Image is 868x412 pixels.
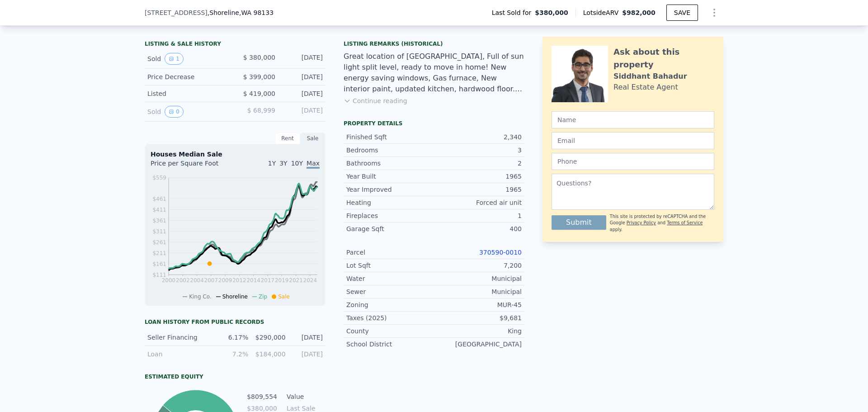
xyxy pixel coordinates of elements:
div: $9,681 [434,313,522,322]
div: Year Built [346,172,434,181]
div: 1965 [434,185,522,194]
span: Sale [278,294,290,300]
div: Price per Square Foot [151,159,235,173]
span: [STREET_ADDRESS] [145,8,208,17]
div: Bathrooms [346,159,434,168]
button: View historical data [165,53,184,65]
div: 3 [434,146,522,155]
div: King [434,327,522,336]
div: 400 [434,224,522,233]
button: View historical data [165,106,184,118]
div: [GEOGRAPHIC_DATA] [434,340,522,349]
div: Sold [147,106,228,118]
span: Zip [259,294,267,300]
tspan: 2021 [289,277,303,284]
tspan: 2007 [204,277,218,284]
div: LISTING & SALE HISTORY [145,40,325,49]
div: Listing Remarks (Historical) [344,40,524,47]
span: King Co. [189,294,212,300]
tspan: $211 [152,250,166,256]
div: Heating [346,198,434,207]
span: $ 399,000 [243,73,275,81]
div: Taxes (2025) [346,313,434,322]
div: 1 [434,211,522,220]
span: $982,000 [622,9,656,16]
div: Forced air unit [434,198,522,207]
div: 2,340 [434,133,522,142]
tspan: 2014 [246,277,260,284]
input: Phone [552,153,714,170]
span: Last Sold for [492,8,535,17]
div: 1965 [434,172,522,181]
div: Property details [344,120,524,127]
div: Seller Financing [147,333,211,342]
span: Max [307,160,320,169]
div: Listed [147,89,228,98]
div: Municipal [434,274,522,283]
span: 3Y [279,160,287,167]
tspan: 2000 [162,277,176,284]
div: Finished Sqft [346,133,434,142]
span: $ 68,999 [247,107,275,114]
span: $ 419,000 [243,90,275,97]
div: Estimated Equity [145,373,325,380]
tspan: 2002 [176,277,190,284]
tspan: 2004 [190,277,204,284]
div: Rent [275,133,300,144]
div: [DATE] [291,350,323,359]
span: , WA 98133 [239,9,274,16]
div: Sold [147,53,228,65]
div: Zoning [346,300,434,309]
button: Show Options [705,4,723,22]
div: [DATE] [283,53,323,65]
div: Sewer [346,287,434,296]
tspan: 2019 [275,277,289,284]
tspan: 2012 [232,277,246,284]
div: Siddhant Bahadur [613,71,687,82]
div: MUR-45 [434,300,522,309]
div: Houses Median Sale [151,150,320,159]
tspan: $161 [152,261,166,267]
div: Real Estate Agent [613,82,678,93]
tspan: $411 [152,207,166,213]
div: Loan history from public records [145,318,325,326]
span: 10Y [291,160,303,167]
tspan: $311 [152,228,166,235]
div: [DATE] [283,106,323,118]
div: 6.17% [217,333,248,342]
tspan: $559 [152,175,166,181]
div: 7,200 [434,261,522,270]
tspan: $361 [152,218,166,224]
div: 7.2% [217,350,248,359]
tspan: $461 [152,196,166,202]
div: [DATE] [291,333,323,342]
div: Year Improved [346,185,434,194]
div: Garage Sqft [346,224,434,233]
a: 370590-0010 [479,249,522,256]
div: [DATE] [283,72,323,81]
td: Value [285,392,325,402]
div: Bedrooms [346,146,434,155]
tspan: 2024 [303,277,317,284]
div: Sale [300,133,325,144]
div: Municipal [434,287,522,296]
div: Fireplaces [346,211,434,220]
span: $380,000 [535,8,568,17]
div: Water [346,274,434,283]
span: Lotside ARV [583,8,622,17]
div: This site is protected by reCAPTCHA and the Google and apply. [610,213,714,233]
div: Loan [147,350,211,359]
td: $809,554 [246,392,278,402]
div: County [346,327,434,336]
input: Name [552,111,714,128]
input: Email [552,132,714,149]
span: $ 380,000 [243,54,275,61]
div: Ask about this property [613,46,714,71]
div: Price Decrease [147,72,228,81]
button: SAVE [666,5,698,21]
div: [DATE] [283,89,323,98]
div: $290,000 [254,333,285,342]
a: Privacy Policy [627,220,656,225]
div: $184,000 [254,350,285,359]
div: Parcel [346,248,434,257]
